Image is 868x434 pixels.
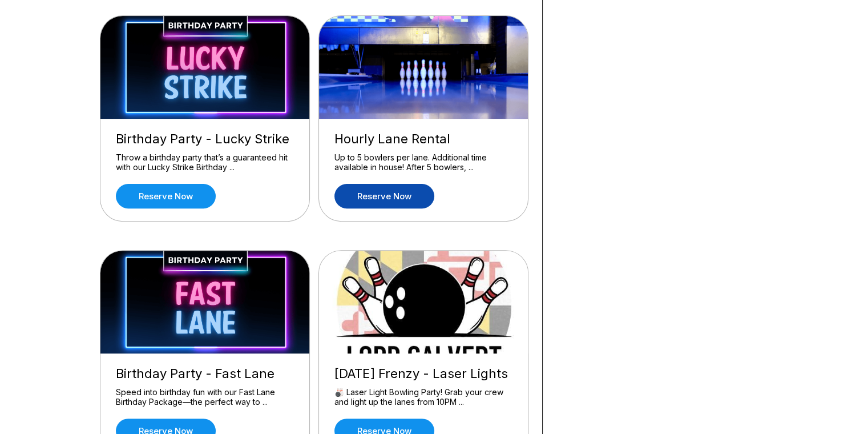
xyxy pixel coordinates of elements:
[116,152,294,172] div: Throw a birthday party that’s a guaranteed hit with our Lucky Strike Birthday ...
[334,184,434,208] a: Reserve now
[100,251,310,353] img: Birthday Party - Fast Lane
[334,366,512,381] div: [DATE] Frenzy - Laser Lights
[319,16,529,119] img: Hourly Lane Rental
[116,184,216,208] a: Reserve now
[100,16,310,119] img: Birthday Party - Lucky Strike
[116,131,294,147] div: Birthday Party - Lucky Strike
[334,387,512,407] div: 🎳 Laser Light Bowling Party! Grab your crew and light up the lanes from 10PM ...
[319,251,529,353] img: Friday Frenzy - Laser Lights
[116,366,294,381] div: Birthday Party - Fast Lane
[116,387,294,407] div: Speed into birthday fun with our Fast Lane Birthday Package—the perfect way to ...
[334,152,512,172] div: Up to 5 bowlers per lane. Additional time available in house! After 5 bowlers, ...
[334,131,512,147] div: Hourly Lane Rental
